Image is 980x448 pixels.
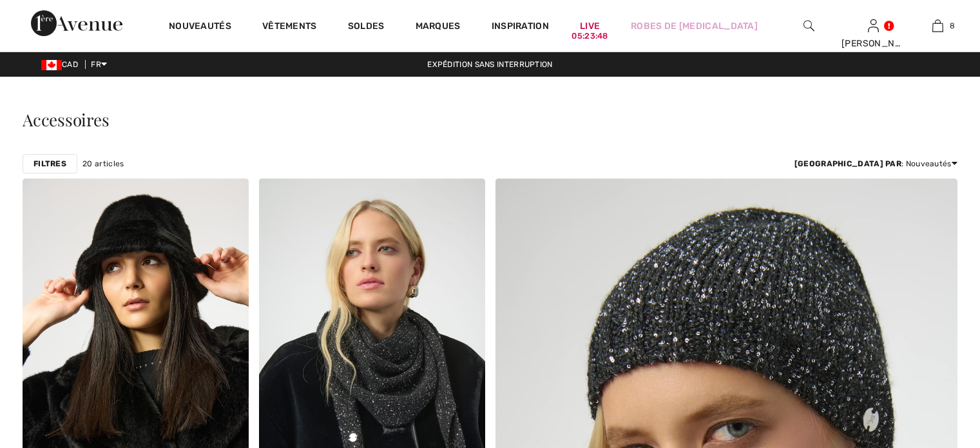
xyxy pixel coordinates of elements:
[580,19,600,33] a: Live05:23:48
[91,60,107,69] span: FR
[23,108,110,131] span: Accessoires
[34,158,66,170] strong: Filtres
[794,159,901,168] strong: [GEOGRAPHIC_DATA] par
[841,37,905,50] div: [PERSON_NAME]
[82,158,124,170] span: 20 articles
[31,10,122,36] img: 1ère Avenue
[416,21,461,34] a: Marques
[492,21,549,34] span: Inspiration
[572,30,608,43] div: 05:23:48
[898,351,967,384] iframe: Ouvre un widget dans lequel vous pouvez trouver plus d’informations
[803,18,814,34] img: recherche
[794,158,957,170] div: : Nouveautés
[41,60,83,69] span: CAD
[932,18,943,34] img: Mon panier
[868,19,879,32] a: Se connecter
[348,21,385,34] a: Soldes
[631,19,758,33] a: Robes de [MEDICAL_DATA]
[41,60,62,70] img: Canadian Dollar
[906,18,969,34] a: 8
[169,21,231,34] a: Nouveautés
[868,18,879,34] img: Mes infos
[950,20,955,32] span: 8
[262,21,317,34] a: Vêtements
